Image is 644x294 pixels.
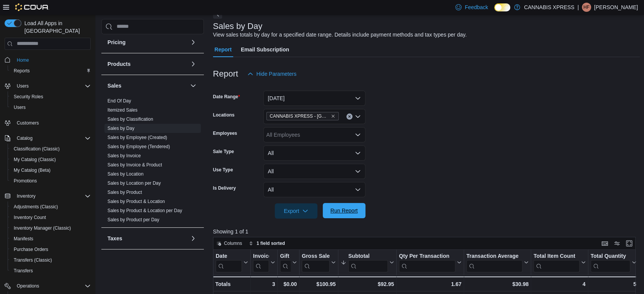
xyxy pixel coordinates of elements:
span: Adjustments (Classic) [14,204,58,210]
span: Inventory Count [14,214,46,220]
div: 5 [590,280,636,289]
span: Promotions [14,178,37,184]
span: Home [17,57,29,63]
button: Transaction Average [466,252,529,272]
button: Users [2,81,94,91]
span: Operations [14,281,91,291]
span: Sales by Product [107,189,142,195]
span: Sales by Classification [107,116,153,122]
div: Invoices Sold [253,252,269,272]
button: Enter fullscreen [625,239,634,248]
span: My Catalog (Classic) [11,155,91,164]
div: Total Quantity [590,252,630,272]
label: Use Type [213,167,233,173]
span: Classification (Classic) [11,144,91,153]
button: Promotions [8,176,94,186]
button: Clear input [346,113,352,120]
span: Customers [17,120,39,126]
button: Invoices Sold [253,252,275,272]
span: Report [215,42,232,57]
div: Transaction Average [466,252,522,272]
span: Inventory Count [11,213,91,222]
button: Run Report [323,203,365,218]
span: Catalog [14,134,91,143]
button: Display options [612,239,622,248]
button: Gift Cards [280,252,297,272]
span: Adjustments (Classic) [11,202,91,211]
button: Gross Sales [302,252,336,272]
button: Users [14,81,32,91]
a: Sales by Product [107,190,142,195]
a: End Of Day [107,98,131,104]
span: Inventory Manager (Classic) [14,225,71,231]
button: Security Roles [8,91,94,102]
div: Total Quantity [590,252,630,260]
a: My Catalog (Classic) [11,155,59,164]
a: Sales by Location [107,171,144,177]
h3: Pricing [107,38,125,46]
p: CANNABIS XPRESS [524,3,574,12]
input: Dark Mode [494,3,510,11]
a: Manifests [11,234,36,243]
a: Transfers [11,266,36,275]
p: Showing 1 of 1 [213,228,640,235]
a: Transfers (Classic) [11,256,55,265]
span: Inventory Manager (Classic) [11,224,91,233]
span: My Catalog (Classic) [14,157,56,163]
div: 4 [533,280,585,289]
span: Users [14,104,26,110]
h3: Taxes [107,235,122,242]
span: 1 field sorted [256,240,285,246]
button: Keyboard shortcuts [600,239,609,248]
div: Gross Sales [302,252,330,260]
span: My Catalog (Beta) [11,166,91,175]
a: Sales by Day [107,126,135,131]
div: $0.00 [280,280,297,289]
label: Is Delivery [213,185,236,191]
span: Catalog [17,135,32,141]
span: Transfers (Classic) [11,256,91,265]
span: Export [279,203,313,219]
span: Security Roles [11,92,91,101]
span: Inventory [17,193,35,199]
p: | [577,3,579,12]
span: Inventory [14,192,91,201]
span: Itemized Sales [107,107,138,113]
span: End Of Day [107,98,131,104]
h3: Report [213,69,238,78]
a: Adjustments (Classic) [11,202,61,211]
span: Purchase Orders [11,245,91,254]
a: Users [11,103,29,112]
button: All [263,182,365,197]
div: $100.95 [302,280,336,289]
span: Users [17,83,29,89]
div: Gift Cards [280,252,291,260]
button: Adjustments (Classic) [8,201,94,212]
div: Gift Card Sales [280,252,291,272]
button: Hide Parameters [244,66,300,81]
label: Locations [213,112,235,118]
div: Total Item Count [533,252,579,260]
span: Sales by Location [107,171,144,177]
span: Email Subscription [241,42,289,57]
div: Transaction Average [466,252,522,260]
p: [PERSON_NAME] [594,3,638,12]
div: Subtotal [348,252,388,260]
label: Employees [213,130,237,136]
span: Load All Apps in [GEOGRAPHIC_DATA] [21,19,91,35]
h3: Sales [107,82,122,89]
div: Hailey Fitzpatrick [582,3,591,12]
button: Operations [2,281,94,291]
a: Inventory Manager (Classic) [11,224,74,233]
button: All [263,145,365,161]
button: Pricing [107,38,187,46]
span: Operations [17,283,39,289]
button: Open list of options [355,132,361,138]
span: Reports [14,68,30,74]
span: Customers [14,118,91,128]
div: $92.95 [341,280,394,289]
div: Total Item Count [533,252,579,272]
div: Invoices Sold [253,252,269,260]
button: Total Item Count [533,252,585,272]
button: Remove CANNABIS XPRESS - Grand Bay-Westfield (Woolastook Drive) from selection in this group [331,114,335,118]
